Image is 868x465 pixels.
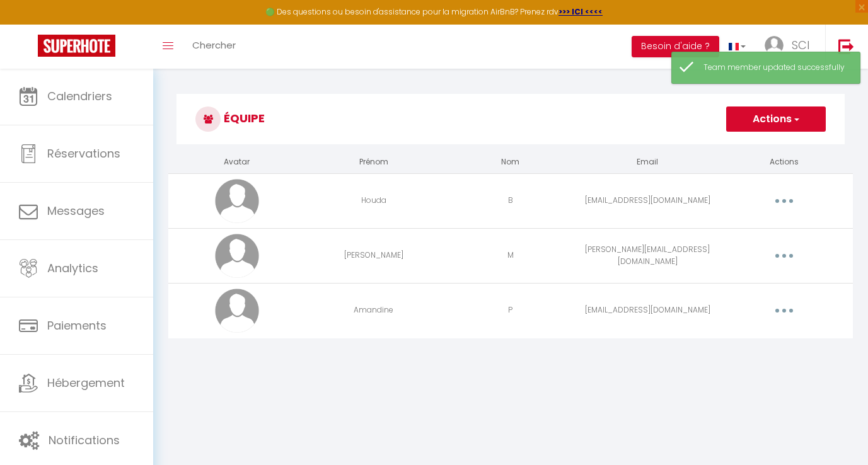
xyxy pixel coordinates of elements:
td: Houda [305,173,442,228]
img: avatar.png [215,289,259,333]
th: Prénom [305,151,442,173]
td: [PERSON_NAME][EMAIL_ADDRESS][DOMAIN_NAME] [579,228,716,283]
img: avatar.png [215,234,259,278]
td: B [442,173,579,228]
h3: Équipe [176,94,845,144]
th: Nom [442,151,579,173]
span: Calendriers [47,88,112,104]
span: Réservations [47,146,120,161]
td: M [442,228,579,283]
th: Avatar [168,151,305,173]
img: ... [765,36,784,55]
a: ... SCI [755,25,825,69]
a: >>> ICI <<<< [558,6,603,17]
span: Messages [47,203,105,219]
td: Amandine [305,283,442,338]
button: Actions [726,106,826,132]
img: avatar.png [215,179,259,223]
img: Super Booking [38,35,115,57]
span: Hébergement [47,375,125,391]
span: SCI [792,37,809,53]
div: Team member updated successfully [703,62,847,74]
span: Paiements [47,318,107,333]
span: Notifications [49,432,120,448]
span: Analytics [47,260,98,276]
th: Email [579,151,716,173]
td: P [442,283,579,338]
td: [PERSON_NAME] [305,228,442,283]
td: [EMAIL_ADDRESS][DOMAIN_NAME] [579,173,716,228]
th: Actions [716,151,853,173]
span: Chercher [192,38,236,52]
button: Besoin d'aide ? [632,36,719,57]
img: logout [838,38,854,54]
td: [EMAIL_ADDRESS][DOMAIN_NAME] [579,283,716,338]
a: Chercher [183,25,245,69]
